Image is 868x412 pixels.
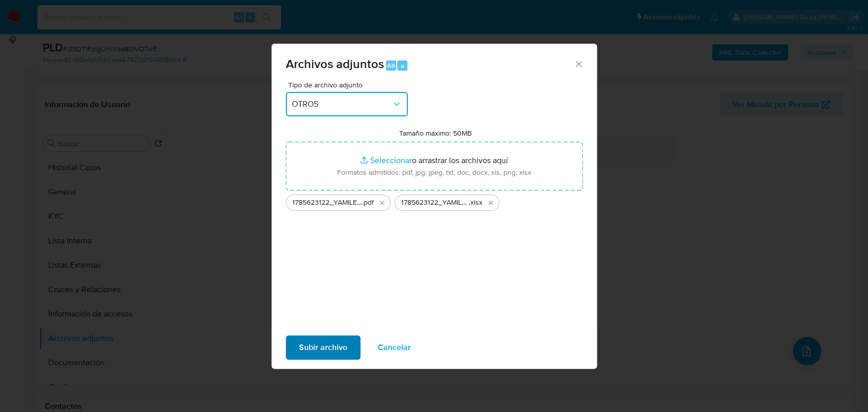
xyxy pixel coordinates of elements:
span: OTROS [292,99,392,109]
span: 1785623122_YAMILETH [PERSON_NAME] PENA_SEP2025 [292,198,362,208]
button: Cancelar [365,335,424,360]
button: Subir archivo [286,335,361,360]
label: Tamaño máximo: 50MB [399,129,472,138]
span: Alt [387,61,395,71]
span: .pdf [362,198,374,208]
ul: Archivos seleccionados [286,191,583,211]
span: Subir archivo [299,336,347,359]
span: 1785623122_YAMILETH [PERSON_NAME] PENA_SEP2025_AT [401,198,469,208]
button: OTROS [286,92,408,116]
span: Archivos adjuntos [286,55,384,73]
span: .xlsx [469,198,483,208]
button: Eliminar 1785623122_YAMILETH BLANCO PENA_SEP2025_AT.xlsx [485,197,497,209]
span: Tipo de archivo adjunto [288,81,410,88]
span: Cancelar [378,336,411,359]
button: Cerrar [574,59,583,68]
button: Eliminar 1785623122_YAMILETH BLANCO PENA_SEP2025.pdf [376,197,388,209]
span: a [401,61,404,71]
